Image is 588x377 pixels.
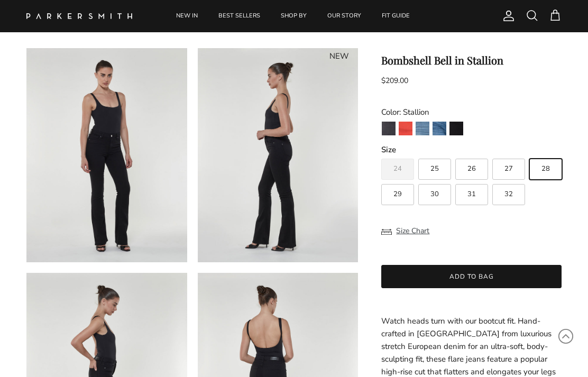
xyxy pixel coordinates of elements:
[381,265,562,288] button: Add to bag
[432,121,447,139] a: Venice
[393,165,402,172] span: 24
[399,122,412,135] img: Watermelon
[449,122,463,135] img: Stallion
[449,121,464,139] a: Stallion
[416,122,429,135] img: Laguna
[393,191,402,198] span: 29
[467,191,476,198] span: 31
[381,221,429,241] button: Size Chart
[26,13,132,19] img: Parker Smith
[382,122,396,135] img: Point Break
[381,121,396,139] a: Point Break
[381,106,562,118] div: Color: Stallion
[381,54,562,67] h1: Bombshell Bell in Stallion
[430,165,439,172] span: 25
[498,10,515,22] a: Account
[433,122,446,135] img: Venice
[467,165,476,172] span: 26
[381,76,408,86] span: $209.00
[541,165,550,172] span: 28
[504,165,513,172] span: 27
[52,24,127,33] a: Bombshell Bell in Stallion
[398,121,413,139] a: Watermelon
[558,328,574,344] svg: Scroll to Top
[26,24,43,33] a: Home
[430,191,439,198] span: 30
[415,121,430,139] a: Laguna
[381,144,396,155] legend: Size
[504,191,513,198] span: 32
[381,159,414,180] label: Sold out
